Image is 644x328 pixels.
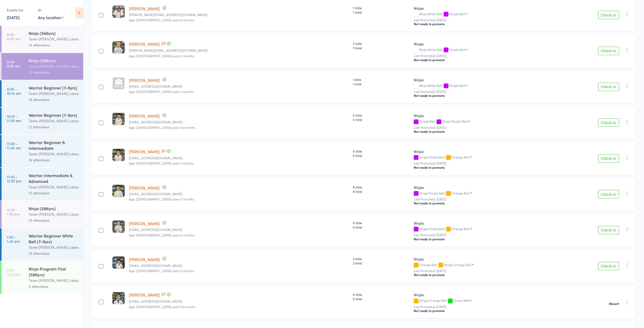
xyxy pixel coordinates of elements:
[452,191,469,195] div: Orange Belt
[129,54,194,58] span: Age: [DEMOGRAPHIC_DATA] years 2 months
[414,237,551,241] div: Not ready to promote
[414,185,551,190] div: Ninjas
[129,228,349,231] small: chloebaker072@gmail.com
[129,264,349,267] small: d_cremona@hotmail.com
[29,36,79,42] div: Team [PERSON_NAME] Lakes
[2,26,83,52] a: 8:30 -9:00 amNinja (5&6yrs)Team [PERSON_NAME] Lakes14 attendees
[29,124,79,130] div: 12 attendees
[353,189,410,194] span: 8 total
[414,227,551,231] div: Stripe Purple Belt
[7,87,21,95] time: 9:30 - 10:15 am
[38,14,64,20] div: Any location
[129,257,160,262] a: [PERSON_NAME]
[7,235,20,243] time: 1:00 - 1:45 pm
[29,184,79,190] div: Team [PERSON_NAME] Lakes
[29,190,79,196] div: 15 attendees
[29,118,79,124] div: Team [PERSON_NAME] Lakes
[414,22,551,26] div: Not ready to promote
[129,84,349,88] small: strands.flotsam.1t@icloud.com
[414,12,551,17] div: Ninja White Belt
[129,233,194,237] span: Age: [DEMOGRAPHIC_DATA] years 8 months
[414,48,551,52] div: Ninja White Belt
[112,149,125,161] img: image1747437548.png
[129,185,160,191] a: [PERSON_NAME]
[598,226,619,234] button: Check in
[353,261,410,265] span: 2 total
[414,161,551,165] small: Last Promoted: [DATE]
[414,305,551,309] small: Last Promoted: [DATE]
[129,89,193,94] span: Age: [DEMOGRAPHIC_DATA] years 1 months
[442,119,468,123] div: Stripe Purple Belt
[414,58,551,62] div: Not ready to promote
[414,256,551,262] div: Ninjas
[609,301,619,306] strong: Absent
[38,6,64,14] div: At
[598,262,619,270] button: Check in
[353,297,410,301] span: 5 total
[414,119,551,124] div: Purple Belt
[29,266,79,277] div: Ninja Program Trial (5&6yrs)
[112,41,125,54] img: image1756509885.png
[29,57,79,63] div: Ninja (5&6yrs)
[129,192,349,196] small: chira_teera@hotmail.com
[129,41,160,47] a: [PERSON_NAME]
[29,277,79,283] div: Team [PERSON_NAME] Lakes
[414,292,551,297] div: Ninjas
[7,6,33,14] div: Events for
[598,190,619,198] button: Check in
[598,47,619,55] button: Check in
[353,77,410,82] span: 1 style
[29,112,79,118] div: Warrior Beginner (7-9yrs)
[29,205,79,211] div: Ninja (5&6yrs)
[414,54,551,57] small: Last Promoted: [DATE]
[112,292,125,304] img: image1709935645.png
[7,141,21,150] time: 11:00 - 11:45 am
[353,256,410,261] span: 2 style
[353,220,410,225] span: 0 style
[414,6,551,11] div: Ninjas
[29,172,79,184] div: Warrior Intermediate & Advanced
[129,197,194,201] span: Age: [DEMOGRAPHIC_DATA] years 7 months
[353,41,410,46] span: 7 style
[29,30,79,36] div: Ninja (5&6yrs)
[29,233,79,244] div: Warrior Beginner White Belt (7-9yrs)
[414,149,551,154] div: Ninjas
[29,85,79,91] div: Warrior Beginner (7-9yrs)
[112,185,125,197] img: image1746831454.png
[452,227,469,230] div: Orange Belt
[414,191,551,196] div: Stripe Purple Belt
[7,174,22,183] time: 11:45 - 12:30 pm
[414,126,551,129] small: Last Promoted: [DATE]
[7,208,20,216] time: 12:30 - 1:00 pm
[2,80,83,107] a: 9:30 -10:15 amWarrior Beginner (7-9yrs)Team [PERSON_NAME] Lakes19 attendees
[2,228,83,261] a: 1:00 -1:45 pmWarrior Beginner White Belt (7-9yrs)Team [PERSON_NAME] Lakes16 attendees
[129,13,349,17] small: tara.wijesuriya@gmail.com
[29,97,79,103] div: 19 attendees
[7,268,20,276] time: 2:15 - 2:45 pm
[29,157,79,163] div: 19 attendees
[598,118,619,127] button: Check in
[129,49,349,52] small: vanessa_sawan@outlook.com
[29,69,79,75] div: 16 attendees
[414,155,551,160] div: Stripe Purple Belt
[353,113,410,117] span: 5 style
[414,309,551,313] div: Not ready to promote
[414,41,551,46] div: Ninjas
[29,63,79,69] div: Team [PERSON_NAME] Lakes
[598,154,619,163] button: Check in
[414,220,551,226] div: Ninjas
[414,18,551,22] small: Last Promoted: [DATE]
[353,117,410,122] span: 5 total
[129,268,194,273] span: Age: [DEMOGRAPHIC_DATA] years 3 months
[129,77,160,83] a: [PERSON_NAME]
[29,139,79,151] div: Warrior Beginner & Intermediate
[414,197,551,201] small: Last Promoted: [DATE]
[2,201,83,228] a: 12:30 -1:00 pmNinja (5&6yrs)Team [PERSON_NAME] Lakes15 attendees
[29,42,79,48] div: 14 attendees
[353,46,410,50] span: 7 total
[414,165,551,170] div: Not ready to promote
[449,48,465,51] div: Purple Belt
[414,299,551,303] div: Stripe Orange Belt
[129,18,194,22] span: Age: [DEMOGRAPHIC_DATA] years 0 months
[414,84,551,88] div: Ninja White Belt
